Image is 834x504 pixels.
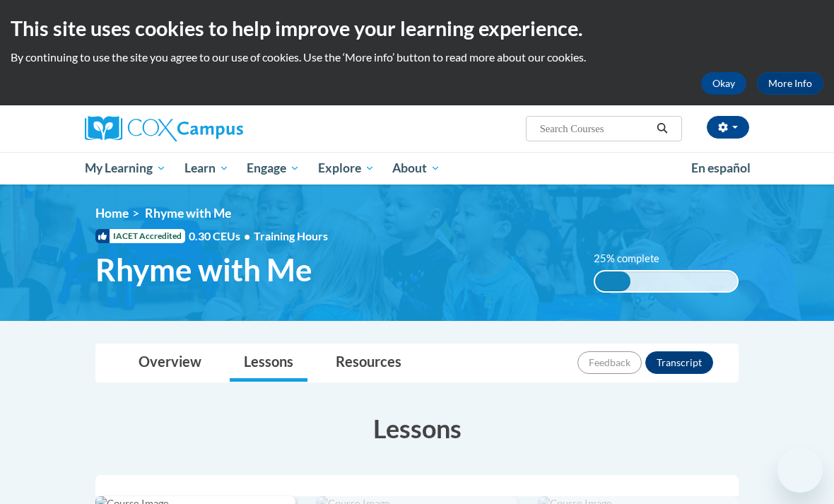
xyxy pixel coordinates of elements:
a: My Learning [76,152,175,184]
a: Learn [175,152,238,184]
a: Lessons [230,344,307,382]
span: My Learning [85,160,166,177]
input: Search Courses [539,120,652,137]
span: Rhyme with Me [95,251,312,288]
span: En español [691,160,751,175]
span: Rhyme with Me [145,206,231,221]
button: Account Settings [707,116,749,139]
a: Engage [237,152,309,184]
a: Resources [322,344,416,382]
a: About [384,152,450,184]
span: Learn [184,160,229,177]
p: By continuing to use the site you agree to our use of cookies. Use the ‘More info’ button to read... [11,49,823,65]
span: 0.30 CEUs [189,228,254,244]
a: Home [95,206,129,221]
span: Explore [318,160,375,177]
span: Training Hours [254,229,328,242]
label: 25% complete [594,251,675,266]
span: Engage [247,160,300,177]
a: Cox Campus [85,116,292,141]
a: More Info [757,72,823,95]
button: Search [652,120,673,137]
h2: This site uses cookies to help improve your learning experience. [11,14,823,42]
button: Transcript [645,351,713,374]
button: Okay [701,72,746,95]
span: IACET Accredited [95,229,185,243]
iframe: Button to launch messaging window [777,447,823,493]
span: • [244,229,250,242]
a: En español [682,153,760,183]
img: Cox Campus [85,116,243,141]
h3: Lessons [95,411,739,446]
a: Overview [124,344,216,382]
div: 25% complete [595,271,630,291]
div: Main menu [74,152,760,184]
a: Explore [309,152,384,184]
button: Feedback [577,351,642,374]
span: About [392,160,440,177]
